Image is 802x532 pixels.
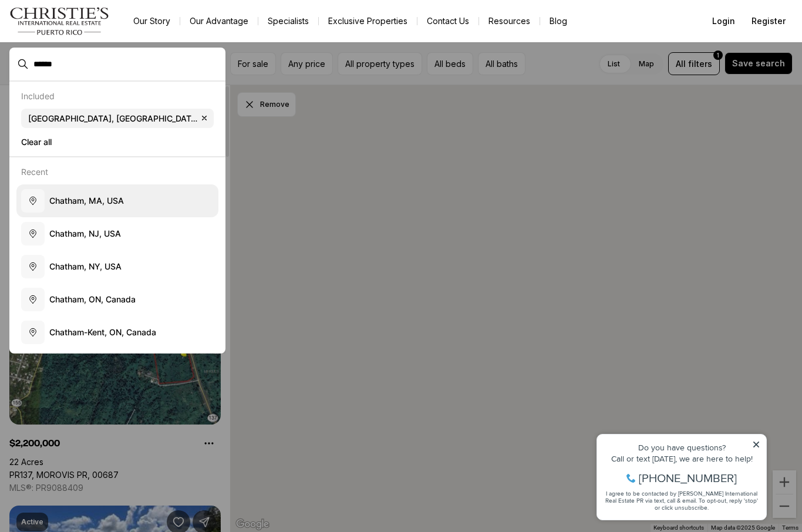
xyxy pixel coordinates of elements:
[540,13,577,29] a: Blog
[49,261,122,271] span: C h a t h a m , N Y , U S A
[48,55,146,67] span: [PHONE_NUMBER]
[16,217,218,250] button: Chatham, NJ, USA
[16,250,218,283] button: Chatham, NY, USA
[49,228,121,238] span: C h a t h a m , N J , U S A
[9,7,110,35] img: logo
[16,184,218,217] button: Chatham, MA, USA
[752,16,786,26] span: Register
[319,13,417,29] a: Exclusive Properties
[21,167,48,177] p: Recent
[21,133,214,151] button: Clear all
[705,9,742,33] button: Login
[21,91,55,101] p: Included
[479,13,540,29] a: Resources
[744,9,793,33] button: Register
[16,316,218,349] button: Chatham-Kent, ON, Canada
[258,13,318,29] a: Specialists
[16,283,218,316] button: Chatham, ON, Canada
[417,13,478,29] button: Contact Us
[28,113,197,124] span: [GEOGRAPHIC_DATA], [GEOGRAPHIC_DATA], [GEOGRAPHIC_DATA]
[15,72,167,95] span: I agree to be contacted by [PERSON_NAME] International Real Estate PR via text, call & email. To ...
[12,38,170,46] div: Call or text [DATE], we are here to help!
[49,327,156,337] span: C h a t h a m - K e n t , O N , C a n a d a
[180,13,258,29] a: Our Advantage
[12,26,170,35] div: Do you have questions?
[712,16,735,26] span: Login
[49,196,124,206] span: C h a t h a m , M A , U S A
[49,294,136,304] span: C h a t h a m , O N , C a n a d a
[124,13,180,29] a: Our Story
